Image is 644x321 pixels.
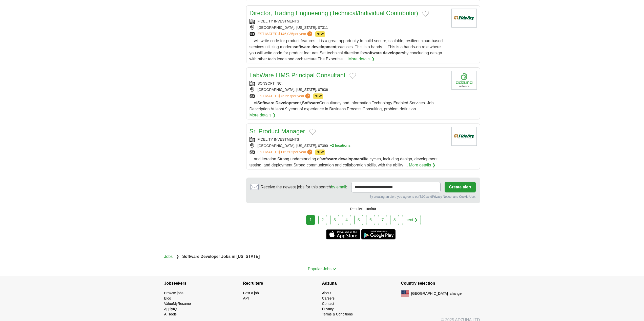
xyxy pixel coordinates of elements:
a: 5 [354,215,363,225]
a: LabWare LIMS Principal Consultant [250,72,345,79]
a: Privacy Notice [432,195,451,199]
span: ... and iteration Strong understanding of life cycles, including design, development, testing, an... [250,157,439,167]
a: Get the iPhone app [326,229,360,239]
a: Contact [322,302,334,306]
span: [GEOGRAPHIC_DATA] [411,291,448,296]
a: Post a job [243,291,259,295]
strong: software [365,51,382,55]
a: Get the Android app [361,229,396,239]
a: Careers [322,296,335,300]
span: ? [307,150,312,155]
img: Fidelity Investments logo [451,9,477,28]
span: ... of , Consultancy and Information Technology Enabled Services. Job Description At least 9 year... [250,101,434,111]
a: Blog [164,296,171,300]
span: ❯ [176,254,179,259]
a: 6 [366,215,375,225]
strong: Software [302,101,319,105]
a: Privacy [322,307,334,311]
strong: Development [276,101,301,105]
strong: Software [257,101,275,105]
a: FIDELITY INVESTMENTS [258,19,299,23]
a: 2 [318,215,327,225]
a: ESTIMATED:$115,502per year? [258,150,314,155]
a: by email [331,185,346,189]
a: ValueMyResume [164,302,191,306]
strong: Software Developer Jobs in [US_STATE] [182,254,260,259]
span: NEW [313,93,323,99]
a: 7 [378,215,387,225]
span: NEW [315,31,325,37]
button: +2 locations [330,143,350,149]
a: ESTIMATED:$75,567per year? [258,93,311,99]
span: NEW [315,150,325,155]
span: Popular Jobs [308,267,331,271]
span: $115,502 [278,150,293,154]
a: 3 [330,215,339,225]
a: More details ❯ [250,112,276,118]
div: By creating an alert, you agree to our and , and Cookie Use. [251,194,476,199]
a: More details ❯ [348,56,375,62]
a: Terms & Conditions [322,312,353,316]
a: API [243,296,249,300]
a: FIDELITY INVESTMENTS [258,137,299,141]
a: next ❯ [402,215,421,225]
span: ? [305,93,310,98]
button: Add to favorite jobs [349,73,356,79]
img: toggle icon [333,268,336,270]
img: SonSoft logo [451,71,477,90]
span: $146,035 [278,32,293,36]
a: T&Cs [419,195,427,199]
strong: developers [383,51,404,55]
span: $75,567 [278,94,291,98]
a: Sr. Product Manager [250,128,305,135]
img: Fidelity Investments logo [451,127,477,146]
a: 4 [342,215,351,225]
div: [GEOGRAPHIC_DATA], [US_STATE], 07936 [250,87,447,92]
strong: software [294,45,310,49]
a: AI Tools [164,312,177,316]
button: Add to favorite jobs [422,11,429,17]
div: Results of [246,203,480,215]
button: change [450,291,462,296]
img: US flag [401,290,409,297]
a: About [322,291,331,295]
div: [GEOGRAPHIC_DATA], [US_STATE], 07390 [250,143,447,149]
a: ApplyIQ [164,307,177,311]
a: Browse jobs [164,291,183,295]
span: 1-10 [362,207,369,211]
a: ESTIMATED:$146,035per year? [258,31,314,37]
button: Add to favorite jobs [309,129,316,135]
span: + [330,143,332,149]
div: 1 [306,215,315,225]
span: 80 [372,207,376,211]
button: Create alert [445,182,475,192]
span: Receive the newest jobs for this search : [261,184,347,190]
strong: software [321,157,337,161]
a: Director, Trading Engineering (Technical/Individual Contributor) [250,10,418,16]
span: ? [307,31,312,36]
span: ... will write code for product features. It is a great opportunity to build secure, scalable, re... [250,39,443,61]
div: [GEOGRAPHIC_DATA], [US_STATE], 07311 [250,25,447,30]
a: Jobs [164,254,173,259]
h4: Country selection [401,276,480,290]
strong: development [338,157,363,161]
a: 8 [390,215,399,225]
strong: development [311,45,337,49]
div: SONSOFT INC. [250,81,447,86]
a: More details ❯ [409,162,435,168]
